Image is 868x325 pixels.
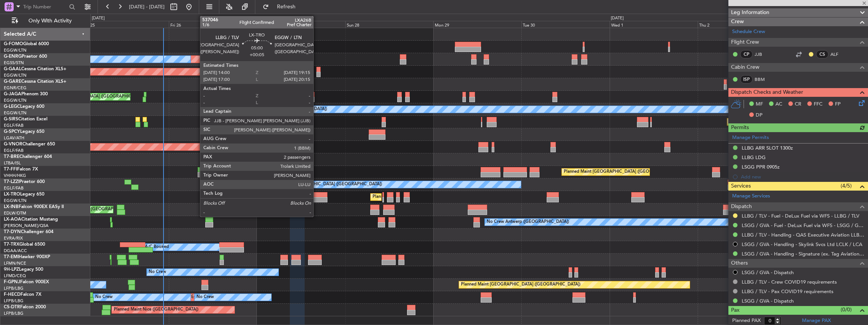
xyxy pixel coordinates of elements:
[610,21,698,28] div: Wed 1
[4,280,20,284] span: F-GPNJ
[4,192,20,197] span: LX-TRO
[742,288,833,295] a: LLBG / TLV - Pax COVID19 requirements
[4,230,53,234] a: T7-DYNChallenger 604
[4,123,24,128] a: EGLF/FAB
[731,8,769,17] span: Leg Information
[4,155,19,159] span: T7-BRE
[4,92,21,96] span: G-JAGA
[841,306,852,314] span: (0/0)
[4,79,21,84] span: G-GARE
[731,63,759,72] span: Cabin Crew
[4,305,20,309] span: CS-DTR
[4,311,24,316] a: LFPB/LBG
[802,317,831,325] a: Manage PAX
[4,292,20,297] span: F-HECD
[4,60,24,66] a: EGSS/STN
[756,112,763,119] span: DP
[731,38,759,47] span: Flight Crew
[4,286,24,291] a: LFPB/LBG
[740,50,753,58] div: CP
[4,155,52,159] a: T7-BREChallenger 604
[756,101,763,108] span: MF
[742,269,794,276] a: LSGG / GVA - Dispatch
[4,292,41,297] a: F-HECDFalcon 7X
[731,88,803,97] span: Dispatch Checks and Weather
[742,213,859,219] a: LLBG / TLV - Fuel - DeLux Fuel via WFS - LLBG / TLV
[4,67,66,71] a: G-GAALCessna Citation XLS+
[4,142,22,147] span: G-VNOR
[487,216,569,228] div: No Crew Antwerp ([GEOGRAPHIC_DATA])
[4,260,26,266] a: LFMN/NCE
[20,18,80,24] span: Only With Activity
[4,117,47,121] a: G-SIRSCitation Excel
[4,42,23,46] span: G-FOMO
[4,104,44,109] a: G-LEGCLegacy 600
[373,191,492,203] div: Planned Maint [GEOGRAPHIC_DATA] ([GEOGRAPHIC_DATA])
[345,21,433,28] div: Sun 28
[742,241,862,248] a: LSGG / GVA - Handling - Skylink Svcs Ltd LCLK / LCA
[4,160,21,166] a: LTBA/ISL
[4,210,26,216] a: EDLW/DTM
[4,298,24,304] a: LFPB/LBG
[4,104,20,109] span: G-LEGC
[4,217,21,222] span: LX-AOA
[145,241,169,253] div: A/C Booked
[814,101,822,108] span: FFC
[4,173,26,178] a: VHHH/HKG
[4,129,20,134] span: G-SPCY
[92,15,105,22] div: [DATE]
[4,198,27,204] a: EGGW/LTN
[611,15,624,22] div: [DATE]
[4,148,24,153] a: EGLF/FAB
[742,222,864,229] a: LSGG / GVA - Fuel - DeLux Fuel via WFS - LSGG / GVA
[4,135,24,141] a: LGAV/ATH
[4,110,27,116] a: EGGW/LTN
[835,101,841,108] span: FP
[775,101,782,108] span: AC
[169,21,257,28] div: Fri 26
[149,267,166,278] div: No Crew
[4,185,24,191] a: EGLF/FAB
[270,4,302,9] span: Refresh
[4,205,64,209] a: LX-INBFalcon 900EX EASy II
[4,54,47,59] a: G-ENRGPraetor 600
[4,54,22,59] span: G-ENRG
[259,179,382,190] div: A/C Unavailable [GEOGRAPHIC_DATA] ([GEOGRAPHIC_DATA])
[841,182,852,190] span: (4/5)
[197,292,214,303] div: No Crew
[755,51,772,58] a: JJB
[8,15,82,27] button: Only With Activity
[4,79,66,84] a: G-GARECessna Citation XLS+
[4,217,58,222] a: LX-AOACitation Mustang
[731,202,752,211] span: Dispatch
[259,1,305,13] button: Refresh
[4,273,26,279] a: LFMD/CEQ
[732,28,765,36] a: Schedule Crew
[742,251,864,257] a: LSGG / GVA - Handling - Signature (ex. Tag Aviation) LSGG / GVA
[4,205,19,209] span: LX-INB
[740,75,753,84] div: ISP
[129,3,165,10] span: [DATE] - [DATE]
[731,259,748,268] span: Others
[4,73,27,78] a: EGGW/LTN
[755,76,772,83] a: BBM
[4,167,38,172] a: T7-FFIFalcon 7X
[521,21,609,28] div: Tue 30
[4,167,17,172] span: T7-FFI
[204,104,327,115] div: A/C Unavailable [GEOGRAPHIC_DATA] ([GEOGRAPHIC_DATA])
[732,192,770,200] a: Manage Services
[23,1,67,13] input: Trip Number
[4,85,27,91] a: EGNR/CEG
[4,255,50,259] a: T7-EMIHawker 900XP
[433,21,521,28] div: Mon 29
[81,21,169,28] div: Thu 25
[4,142,55,147] a: G-VNORChallenger 650
[4,230,21,234] span: T7-DYN
[698,21,786,28] div: Thu 2
[4,42,49,46] a: G-FOMOGlobal 6000
[564,166,683,178] div: Planned Maint [GEOGRAPHIC_DATA] ([GEOGRAPHIC_DATA])
[816,50,829,58] div: CS
[731,17,744,26] span: Crew
[4,267,43,272] a: 9H-LPZLegacy 500
[95,292,113,303] div: No Crew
